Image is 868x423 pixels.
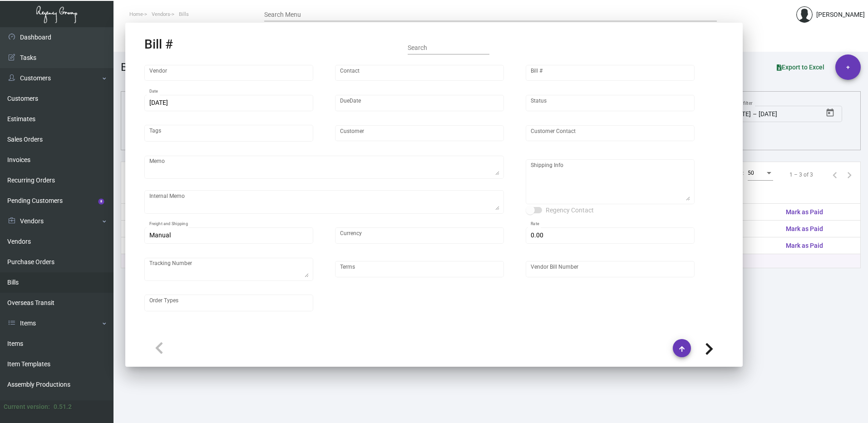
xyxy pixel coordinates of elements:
span: Manual [149,231,171,239]
div: 0.51.2 [54,402,72,412]
span: Regency Contact [546,205,594,216]
div: Attachments [232,332,269,341]
div: Tasks [178,332,195,341]
div: Activity logs [279,332,315,341]
div: Items [152,332,168,341]
div: Notes [205,332,222,341]
div: Current version: [4,402,50,412]
h2: Bill # [144,37,173,52]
